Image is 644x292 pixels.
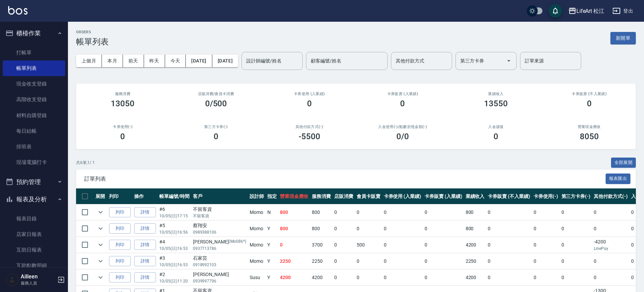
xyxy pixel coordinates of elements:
td: 2250 [464,253,486,269]
td: #3 [158,253,191,269]
td: 0 [532,204,560,220]
td: Momo [248,237,266,253]
td: -4200 [592,237,629,253]
td: 0 [355,253,382,269]
th: 卡券使用(-) [532,188,560,204]
td: 800 [464,221,486,237]
h2: 入金儲值 [458,125,535,129]
td: 0 [423,237,464,253]
td: 0 [486,237,532,253]
td: 0 [592,270,629,286]
h3: 0 [494,132,498,141]
td: Momo [248,253,266,269]
button: [DATE] [186,55,212,67]
h2: 店販消費 /會員卡消費 [178,92,255,96]
button: 本月 [102,55,123,67]
td: 0 [333,270,355,286]
button: 上個月 [76,55,102,67]
a: 互助日報表 [3,242,65,258]
button: 新開單 [610,32,636,44]
td: 0 [592,204,629,220]
button: expand row [95,240,106,250]
th: 會員卡販賣 [355,188,382,204]
td: 0 [333,204,355,220]
td: 0 [423,253,464,269]
h2: 第三方卡券(-) [178,125,255,129]
td: 0 [532,221,560,237]
td: 0 [532,270,560,286]
td: #4 [158,237,191,253]
td: Y [266,221,279,237]
h2: 業績收入 [458,92,535,96]
th: 服務消費 [310,188,333,204]
h3: 0 [400,99,405,108]
button: 列印 [109,223,131,234]
a: 詳情 [134,240,156,250]
h2: 卡券使用 (入業績) [271,92,348,96]
th: 操作 [132,188,158,204]
th: 店販消費 [333,188,355,204]
p: 共 6 筆, 1 / 1 [76,160,95,166]
td: 2250 [278,253,310,269]
td: #2 [158,270,191,286]
td: N [266,204,279,220]
td: 0 [333,221,355,237]
div: 石家芸 [193,255,246,262]
p: 0939997796 [193,278,246,284]
td: 0 [486,221,532,237]
th: 業績收入 [464,188,486,204]
td: 0 [486,204,532,220]
h3: 服務消費 [84,92,161,96]
td: 0 [560,204,592,220]
button: save [549,4,562,18]
p: 0937713786 [193,245,246,252]
th: 指定 [266,188,279,204]
th: 第三方卡券(-) [560,188,592,204]
td: 0 [423,270,464,286]
th: 帳單編號/時間 [158,188,191,204]
td: #5 [158,221,191,237]
button: 櫃檯作業 [3,24,65,42]
h3: 0 [587,99,592,108]
button: 預約管理 [3,173,65,191]
p: 10/05 (日) 16:53 [159,245,190,252]
button: 前天 [123,55,144,67]
h3: 13050 [111,99,135,108]
th: 營業現金應收 [278,188,310,204]
div: LifeArt 松江 [576,7,605,15]
h3: 0/500 [205,99,227,108]
h2: 營業現金應收 [551,125,628,129]
th: 卡券使用 (入業績) [382,188,423,204]
th: 卡券販賣 (不入業績) [486,188,532,204]
a: 報表匯出 [606,175,631,182]
a: 詳情 [134,256,156,267]
td: Y [266,253,279,269]
img: Person [5,273,19,287]
td: 0 [486,253,532,269]
a: 互助點數明細 [3,258,65,273]
h5: Ailleen [21,273,55,280]
td: 0 [333,237,355,253]
h3: 13550 [484,99,508,108]
h3: 0 [214,132,218,141]
a: 每日結帳 [3,123,65,139]
td: 800 [278,204,310,220]
td: 0 [560,253,592,269]
th: 其他付款方式(-) [592,188,629,204]
td: #6 [158,204,191,220]
td: 0 [382,270,423,286]
td: Momo [248,221,266,237]
a: 打帳單 [3,45,65,60]
h3: 0 [307,99,312,108]
td: 800 [278,221,310,237]
td: 800 [310,204,333,220]
td: 0 [355,221,382,237]
a: 店家日報表 [3,226,65,242]
a: 現場電腦打卡 [3,154,65,170]
td: 0 [592,221,629,237]
h2: 其他付款方式(-) [271,125,348,129]
td: 0 [382,253,423,269]
td: 0 [355,270,382,286]
td: 0 [560,270,592,286]
h2: 卡券販賣 (不入業績) [551,92,628,96]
